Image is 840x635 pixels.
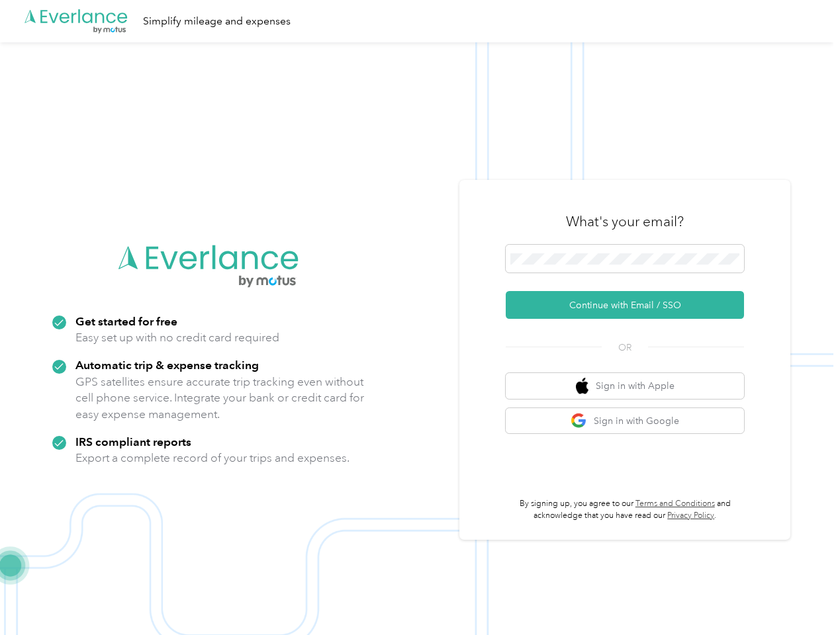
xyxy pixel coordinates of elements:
strong: IRS compliant reports [75,435,191,448]
strong: Get started for free [75,314,177,328]
a: Terms and Conditions [635,499,715,509]
button: Continue with Email / SSO [506,291,744,319]
p: GPS satellites ensure accurate trip tracking even without cell phone service. Integrate your bank... [75,374,365,423]
img: apple logo [576,378,589,394]
h3: What's your email? [566,212,684,231]
button: apple logoSign in with Apple [506,373,744,399]
a: Privacy Policy [667,511,714,521]
span: OR [602,341,648,355]
button: google logoSign in with Google [506,408,744,434]
p: Easy set up with no credit card required [75,329,279,346]
strong: Automatic trip & expense tracking [75,358,259,372]
p: Export a complete record of your trips and expenses. [75,450,350,466]
img: google logo [571,413,587,429]
div: Simplify mileage and expenses [143,13,291,30]
p: By signing up, you agree to our and acknowledge that you have read our . [506,498,744,521]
